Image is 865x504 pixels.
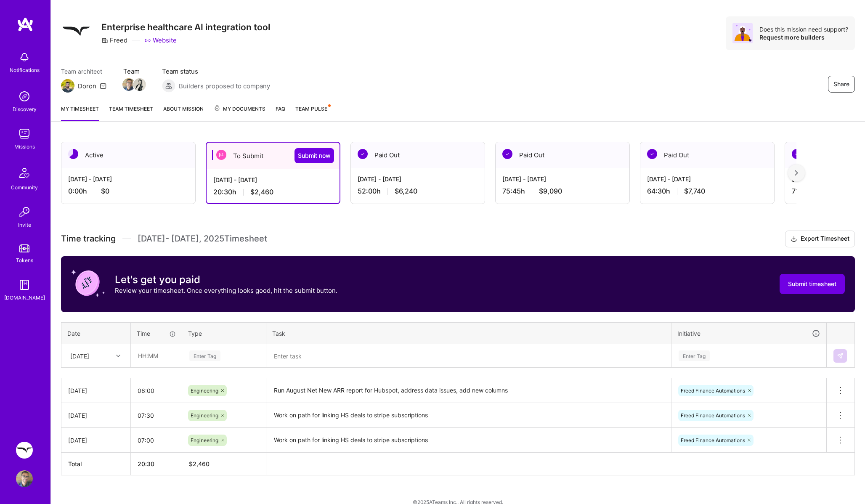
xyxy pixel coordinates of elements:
textarea: Run August Net New ARR report for Hubspot, address data issues, add new columns [267,379,670,403]
span: Team architect [61,67,106,76]
button: Submit now [295,148,334,163]
a: Team Member Avatar [134,77,145,92]
div: [DATE] [68,436,124,445]
a: Website [144,36,177,45]
img: Builders proposed to company [162,79,175,93]
button: Export Timesheet [785,231,855,247]
div: Tokens [16,256,33,265]
i: icon Mail [100,82,106,89]
div: Paid Out [496,142,629,168]
span: Time tracking [61,233,116,244]
th: 20:30 [131,453,182,475]
div: Invite [18,220,31,229]
div: [DATE] - [DATE] [647,175,767,183]
img: logo [17,17,34,32]
p: Review your timesheet. Once everything looks good, hit the submit button. [115,286,337,295]
th: Total [61,453,131,475]
img: Paid Out [358,149,368,159]
img: Team Architect [61,79,74,93]
img: coin [71,266,105,300]
span: Share [833,80,849,88]
div: [DATE] - [DATE] [502,175,623,183]
span: Submit now [298,151,331,160]
div: Doron [78,82,96,90]
img: Company Logo [61,16,91,47]
div: Request more builders [759,33,848,41]
span: Submit timesheet [788,280,836,288]
img: Active [68,149,78,159]
div: Community [11,183,38,192]
img: Team Member Avatar [133,78,146,91]
a: User Avatar [14,470,35,487]
input: HH:MM [131,379,182,402]
div: [DOMAIN_NAME] [4,293,45,302]
span: Engineering [191,387,218,394]
a: Freed: Enterprise healthcare AI integration tool [14,442,35,459]
span: $0 [101,187,109,196]
th: Type [182,322,266,344]
span: Builders proposed to company [179,82,270,90]
a: Team timesheet [109,104,153,121]
a: Team Pulse [295,104,330,121]
div: 64:30 h [647,187,767,196]
i: icon CompanyGray [101,37,108,44]
input: HH:MM [131,404,182,427]
div: [DATE] - [DATE] [213,175,333,184]
textarea: Work on path for linking HS deals to stripe subscriptions [267,404,670,427]
span: [DATE] - [DATE] , 2025 Timesheet [138,233,267,244]
div: Active [61,142,195,168]
th: Task [266,322,671,344]
img: Submit [837,353,844,359]
button: Submit timesheet [780,274,845,294]
div: 0:00 h [68,187,188,196]
img: Community [14,163,34,183]
div: [DATE] [68,411,124,420]
span: $7,740 [684,187,705,196]
img: discovery [16,88,33,105]
img: teamwork [16,125,33,142]
img: Avatar [732,23,753,43]
img: tokens [19,244,29,252]
input: HH:MM [131,429,182,451]
i: icon Chevron [116,354,120,358]
img: Freed: Enterprise healthcare AI integration tool [16,442,33,459]
span: Engineering [191,437,218,443]
span: $ 2,460 [189,460,210,467]
div: Enter Tag [679,349,710,362]
span: $2,460 [250,188,273,196]
img: Team Member Avatar [122,78,135,91]
div: To Submit [207,143,340,169]
div: Enter Tag [189,349,220,362]
div: 75:45 h [502,187,623,196]
div: Freed [101,36,127,45]
h3: Enterprise healthcare AI integration tool [101,22,270,32]
div: [DATE] [68,386,124,395]
span: Freed Finance Automations [681,412,745,419]
img: To Submit [216,150,226,160]
button: Share [828,76,855,93]
img: Paid Out [792,149,802,159]
div: [DATE] - [DATE] [68,175,188,183]
span: Freed Finance Automations [681,437,745,443]
a: About Mission [163,104,204,121]
div: 20:30 h [213,188,333,196]
div: Paid Out [351,142,485,168]
span: My Documents [214,104,265,114]
span: Team Pulse [295,106,327,112]
div: Time [137,329,176,338]
span: Team [123,67,145,76]
div: [DATE] [70,351,89,360]
img: Paid Out [647,149,657,159]
span: $6,240 [395,187,417,196]
span: $9,090 [539,187,562,196]
i: icon Download [791,235,797,244]
a: My Documents [214,104,265,121]
span: Team status [162,67,270,76]
img: bell [16,49,33,66]
a: My timesheet [61,104,99,121]
a: FAQ [276,104,285,121]
img: guide book [16,276,33,293]
div: [DATE] - [DATE] [358,175,478,183]
span: Engineering [191,412,218,419]
div: Paid Out [640,142,774,168]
